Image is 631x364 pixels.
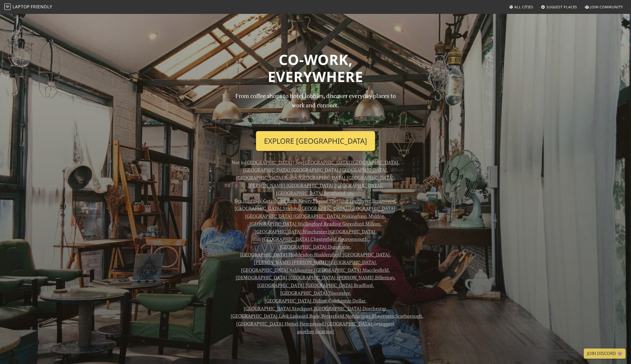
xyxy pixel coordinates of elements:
[507,2,535,12] a: All Cities
[235,205,282,212] a: [GEOGRAPHIC_DATA]
[13,4,30,10] span: Laptop
[240,251,287,258] a: [GEOGRAPHIC_DATA]
[347,174,394,181] a: [GEOGRAPHIC_DATA]
[324,221,341,227] a: Reading
[539,2,579,12] a: Suggest Places
[250,221,297,227] a: [GEOGRAPHIC_DATA]
[342,221,364,227] a: Greenford
[292,259,376,265] a: [PERSON_NAME][GEOGRAPHIC_DATA]
[284,174,297,181] a: Rugby
[584,349,626,359] a: Join Discord 👾
[298,174,345,181] a: [GEOGRAPHIC_DATA]
[285,320,324,327] a: Hemel Hempstead
[303,228,327,235] a: Winchester
[365,221,380,227] a: Millom
[257,282,304,288] a: [GEOGRAPHIC_DATA]
[329,198,348,204] a: Shetland
[291,167,338,173] a: [GEOGRAPHIC_DATA]
[255,228,302,235] a: [GEOGRAPHIC_DATA]
[287,198,297,204] a: Bath
[245,213,292,219] a: [GEOGRAPHIC_DATA]
[337,274,374,281] a: [PERSON_NAME]
[265,298,311,304] a: [GEOGRAPHIC_DATA]
[245,159,292,166] a: [GEOGRAPHIC_DATA]
[375,274,394,281] a: Billericay
[310,236,337,242] a: Chesterfield
[231,159,424,335] span: Not in ? See , , , , , , , , , , , , , , , , , , , , , , , , , , , , , , , , , , , , , , , , , , ...
[328,290,350,296] a: Towcester
[309,313,320,319] a: Bude
[335,182,382,189] a: [GEOGRAPHIC_DATA]
[298,198,312,204] a: Newry
[243,198,262,204] a: Hastings
[321,313,344,319] a: Petersfield
[514,5,533,9] span: All Cities
[350,198,371,204] a: Lochinver
[362,267,389,273] a: Macclesfield
[289,274,336,281] a: [GEOGRAPHIC_DATA]
[280,244,327,250] a: [GEOGRAPHIC_DATA]
[31,4,52,10] span: Friendly
[313,198,328,204] a: Epping
[345,313,371,319] a: Northstowe
[283,205,299,212] a: Stirling
[314,267,361,273] a: [GEOGRAPHIC_DATA]
[352,298,365,304] a: Dollar
[254,259,291,265] a: [PERSON_NAME]
[300,205,347,212] a: [GEOGRAPHIC_DATA]
[368,213,385,219] a: Maldon
[341,213,367,219] a: Wokingham
[289,251,313,258] a: Hoddesdon
[143,51,488,85] h1: Co-work, Everywhere
[328,228,375,235] a: [GEOGRAPHIC_DATA]
[286,182,333,189] a: [GEOGRAPHIC_DATA]
[313,298,327,304] a: Didcot
[298,221,322,227] a: Wallingford
[243,167,290,173] a: [GEOGRAPHIC_DATA]
[236,174,283,181] a: [GEOGRAPHIC_DATA]
[306,282,353,288] a: [GEOGRAPHIC_DATA]
[262,236,309,242] a: [GEOGRAPHIC_DATA]
[328,244,350,250] a: Dunstable
[244,305,291,312] a: [GEOGRAPHIC_DATA]
[293,213,340,219] a: [GEOGRAPHIC_DATA]
[325,320,372,327] a: [GEOGRAPHIC_DATA]
[348,205,395,212] a: [GEOGRAPHIC_DATA]
[290,313,308,319] a: Liskeard
[362,305,386,312] a: Dorchester
[338,236,368,242] a: Bournemouth
[546,5,577,9] span: Suggest Places
[328,298,351,304] a: Colchester
[263,198,286,204] a: Gateshead
[590,5,623,9] span: Join Community
[292,305,313,312] a: Stockport
[280,290,327,296] a: [GEOGRAPHIC_DATA]
[236,274,287,281] a: [DEMOGRAPHIC_DATA]
[234,190,355,204] a: Southend-on-Sea
[231,91,400,127] p: From coffee shops to hotel lobbies, discover everyday places to work and connect.
[372,313,394,319] a: Sheerness
[236,320,283,327] a: [GEOGRAPHIC_DATA]
[241,267,288,273] a: [GEOGRAPHIC_DATA]
[289,267,313,273] a: Ashbourne
[583,2,625,12] a: Join Community
[231,313,278,319] a: [GEOGRAPHIC_DATA]
[314,251,341,258] a: Huddersfield
[303,159,350,166] a: [GEOGRAPHIC_DATA]
[279,313,289,319] a: Leek
[4,2,52,12] a: LaptopFriendly LaptopFriendly
[351,159,398,166] a: [GEOGRAPHIC_DATA]
[248,182,285,189] a: [PERSON_NAME]
[4,3,11,10] img: LaptopFriendly
[256,131,375,151] a: Explore [GEOGRAPHIC_DATA]
[395,313,422,319] a: Scarborough
[372,198,396,204] a: Brentwood
[314,305,361,312] a: [GEOGRAPHIC_DATA]
[340,167,387,173] a: [GEOGRAPHIC_DATA]
[276,190,323,196] a: [GEOGRAPHIC_DATA]
[343,251,390,258] a: [GEOGRAPHIC_DATA]
[354,282,373,288] a: Bradford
